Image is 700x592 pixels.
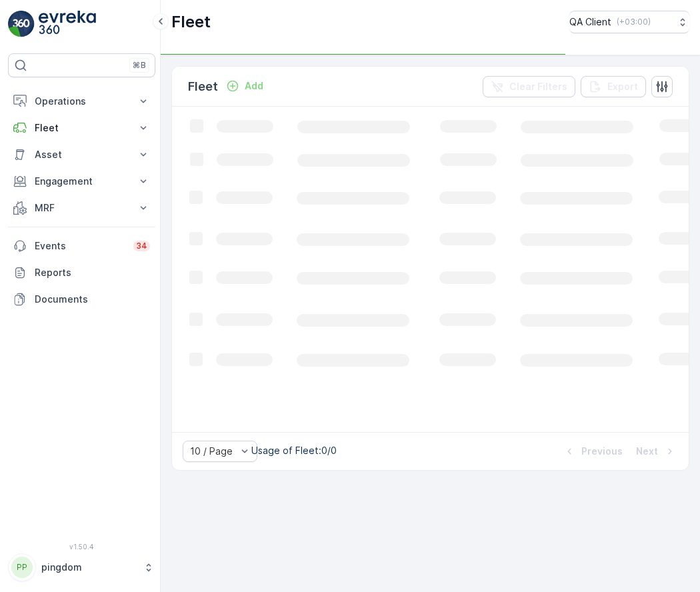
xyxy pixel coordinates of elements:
[35,95,129,108] p: Operations
[561,443,624,459] button: Previous
[39,11,96,37] img: logo_light-DOdMpM7g.png
[8,88,155,115] button: Operations
[8,168,155,195] button: Engagement
[8,233,155,259] a: Events34
[8,11,35,37] img: logo
[8,553,155,581] button: PPpingdom
[35,266,150,279] p: Reports
[8,259,155,286] a: Reports
[607,80,638,93] p: Export
[35,201,129,215] p: MRF
[35,293,150,306] p: Documents
[635,443,678,459] button: Next
[136,241,147,251] p: 34
[35,121,129,135] p: Fleet
[11,557,33,578] div: PP
[8,286,155,313] a: Documents
[35,175,129,188] p: Engagement
[483,76,575,97] button: Clear Filters
[8,543,155,551] span: v 1.50.4
[35,148,129,161] p: Asset
[35,239,125,253] p: Events
[188,77,218,96] p: Fleet
[569,11,689,33] button: QA Client(+03:00)
[41,561,137,574] p: pingdom
[636,445,658,458] p: Next
[8,141,155,168] button: Asset
[8,115,155,141] button: Fleet
[221,78,269,94] button: Add
[581,76,646,97] button: Export
[569,15,611,29] p: QA Client
[171,11,211,33] p: Fleet
[133,60,146,71] p: ⌘B
[251,444,337,457] p: Usage of Fleet : 0/0
[245,79,263,93] p: Add
[581,445,623,458] p: Previous
[509,80,567,93] p: Clear Filters
[617,17,651,27] p: ( +03:00 )
[8,195,155,221] button: MRF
